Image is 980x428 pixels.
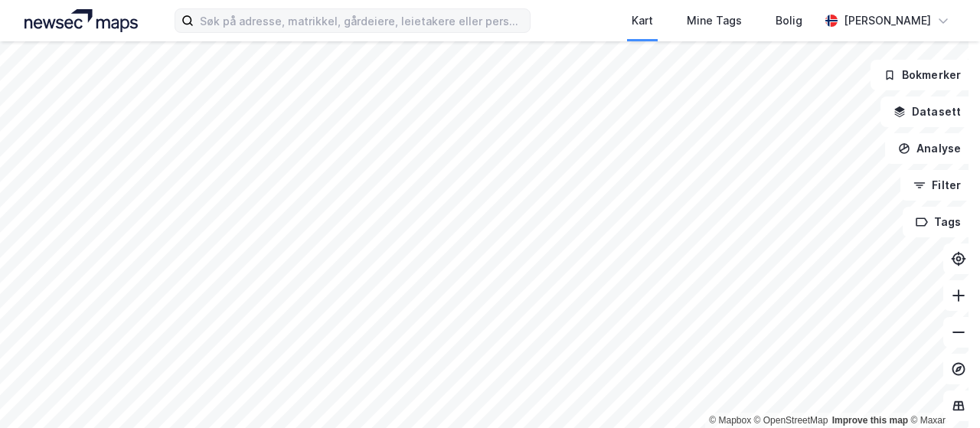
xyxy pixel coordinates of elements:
a: OpenStreetMap [754,415,828,426]
div: Mine Tags [687,11,742,30]
img: logo.a4113a55bc3d86da70a041830d287a7e.svg [24,9,138,32]
button: Filter [900,170,974,201]
iframe: Chat Widget [903,354,980,428]
button: Tags [903,207,974,237]
button: Analyse [885,133,974,164]
input: Søk på adresse, matrikkel, gårdeiere, leietakere eller personer [194,9,530,32]
button: Bokmerker [871,60,974,90]
div: [PERSON_NAME] [844,11,931,30]
div: Bolig [776,11,802,30]
div: Kontrollprogram for chat [903,354,980,428]
div: Kart [632,11,653,30]
button: Datasett [880,96,974,127]
a: Mapbox [709,415,751,426]
a: Improve this map [832,415,908,426]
